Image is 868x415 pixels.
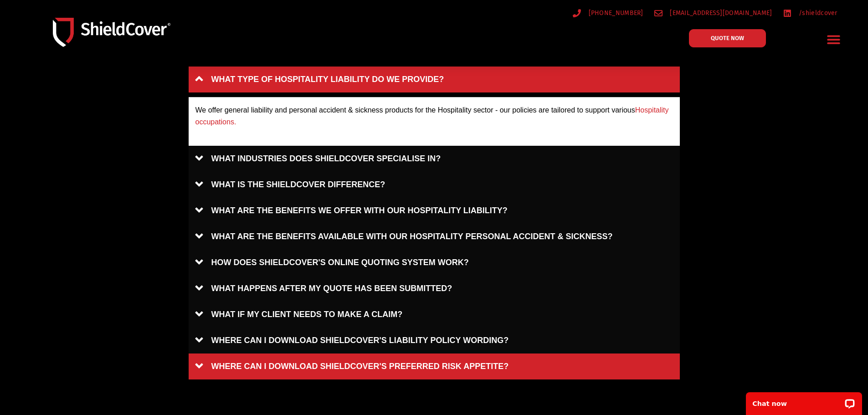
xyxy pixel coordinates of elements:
span: [PHONE_NUMBER] [586,7,643,19]
iframe: LiveChat chat widget [740,386,868,415]
a: /shieldcover [783,7,837,19]
span: /shieldcover [796,7,837,19]
p: We offer general liability and personal accident & sickness products for the Hospitality sector -... [195,104,673,128]
a: WHAT INDUSTRIES DOES SHIELDCOVER SPECIALISE IN? [189,146,680,172]
div: Menu Toggle [823,29,845,50]
a: WHAT ARE THE BENEFITS AVAILABLE WITH OUR HOSPITALITY PERSONAL ACCIDENT & SICKNESS? [189,224,680,250]
a: HOW DOES SHIELDCOVER'S ONLINE QUOTING SYSTEM WORK? [189,250,680,276]
a: WHAT IF MY CLIENT NEEDS TO MAKE A CLAIM? [189,302,680,328]
a: WHERE CAN I DOWNLOAD SHIELDCOVER'S PREFERRED RISK APPETITE? [189,354,680,379]
a: WHAT ARE THE BENEFITS WE OFFER WITH OUR HOSPITALITY LIABILITY? [189,198,680,224]
a: QUOTE NOW [689,29,766,47]
a: [PHONE_NUMBER] [573,7,643,19]
a: WHAT IS THE SHIELDCOVER DIFFERENCE? [189,172,680,198]
a: WHERE CAN I DOWNLOAD SHIELDCOVER'S LIABILITY POLICY WORDING? [189,328,680,354]
img: Shield-Cover-Underwriting-Australia-logo-full [53,18,170,46]
span: [EMAIL_ADDRESS][DOMAIN_NAME] [668,7,772,19]
span: QUOTE NOW [711,35,744,41]
a: [EMAIL_ADDRESS][DOMAIN_NAME] [654,7,772,19]
a: WHAT TYPE OF HOSPITALITY LIABILITY DO WE PROVIDE? [189,67,680,92]
a: WHAT HAPPENS AFTER MY QUOTE HAS BEEN SUBMITTED? [189,276,680,302]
